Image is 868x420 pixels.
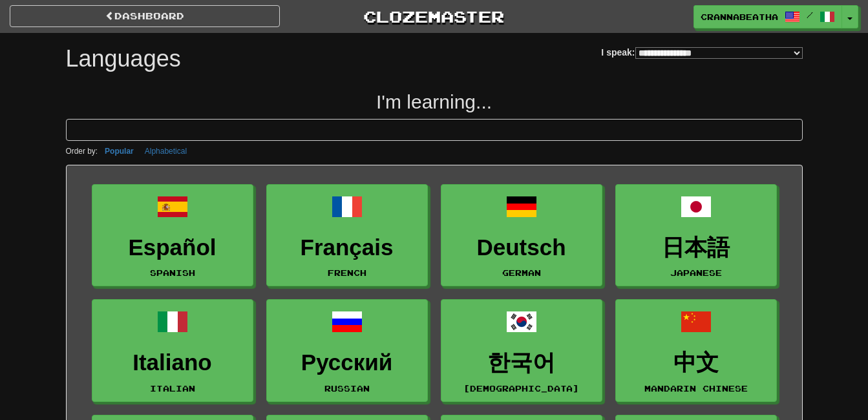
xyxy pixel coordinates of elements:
[693,5,842,28] a: crannabeatha /
[328,268,366,277] small: French
[99,350,246,375] h3: Italiano
[266,184,428,287] a: FrançaisFrench
[66,91,803,112] h2: I'm learning...
[635,47,803,59] select: I speak:
[463,384,579,393] small: [DEMOGRAPHIC_DATA]
[99,235,246,260] h3: Español
[150,384,195,393] small: Italian
[299,5,569,28] a: Clozemaster
[622,350,770,375] h3: 中文
[141,144,191,158] button: Alphabetical
[324,384,370,393] small: Russian
[615,299,777,402] a: 中文Mandarin Chinese
[615,184,777,287] a: 日本語Japanese
[441,184,602,287] a: DeutschGerman
[66,147,98,156] small: Order by:
[10,5,280,27] a: dashboard
[101,144,138,158] button: Popular
[273,235,421,260] h3: Français
[502,268,541,277] small: German
[92,299,253,402] a: ItalianoItalian
[644,384,748,393] small: Mandarin Chinese
[448,235,595,260] h3: Deutsch
[441,299,602,402] a: 한국어[DEMOGRAPHIC_DATA]
[92,184,253,287] a: EspañolSpanish
[807,10,813,19] span: /
[66,46,181,72] h1: Languages
[622,235,770,260] h3: 日本語
[266,299,428,402] a: РусскийRussian
[150,268,195,277] small: Spanish
[601,46,802,59] label: I speak:
[448,350,595,375] h3: 한국어
[273,350,421,375] h3: Русский
[701,11,778,23] span: crannabeatha
[670,268,722,277] small: Japanese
